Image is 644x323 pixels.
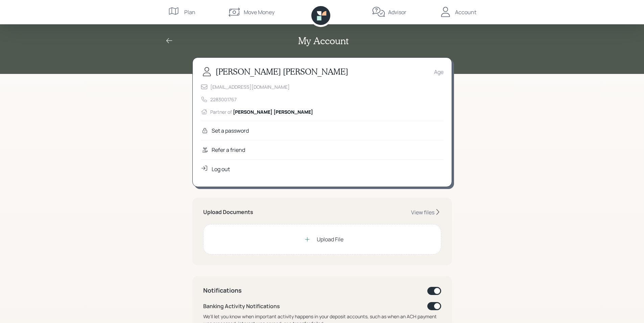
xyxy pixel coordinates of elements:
[212,127,249,135] div: Set a password
[210,83,290,90] div: [EMAIL_ADDRESS][DOMAIN_NAME]
[210,96,237,103] div: 2283001767
[388,8,406,16] div: Advisor
[210,108,313,115] div: Partner of
[212,165,230,173] div: Log out
[434,68,444,76] div: Age
[233,109,313,115] span: [PERSON_NAME] [PERSON_NAME]
[455,8,476,16] div: Account
[298,35,349,47] h2: My Account
[216,67,348,77] h3: [PERSON_NAME] [PERSON_NAME]
[203,209,253,215] h5: Upload Documents
[212,146,245,154] div: Refer a friend
[203,287,242,294] h4: Notifications
[203,302,280,310] div: Banking Activity Notifications
[317,235,343,243] div: Upload File
[411,209,434,216] div: View files
[244,8,275,16] div: Move Money
[184,8,195,16] div: Plan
